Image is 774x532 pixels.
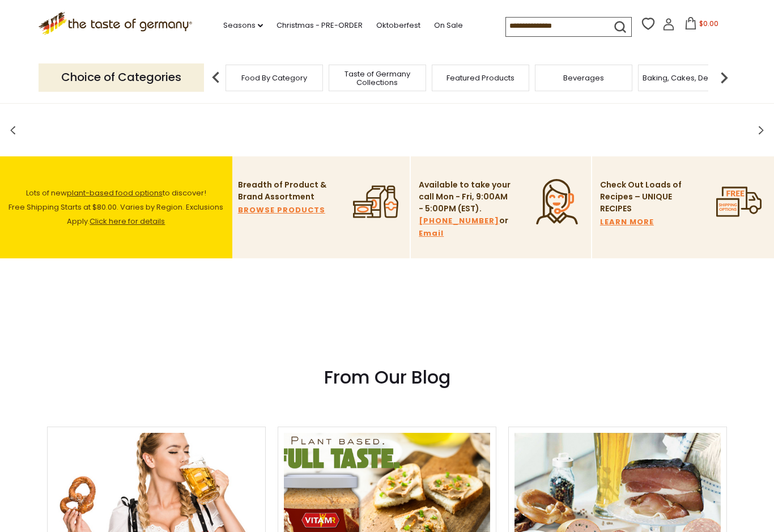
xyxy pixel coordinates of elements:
[332,70,423,87] a: Taste of Germany Collections
[600,179,682,215] p: Check Out Loads of Recipes – UNIQUE RECIPES
[205,66,227,89] img: previous arrow
[600,216,654,228] a: LEARN MORE
[277,19,363,32] a: Christmas - PRE-ORDER
[419,179,512,240] p: Available to take your call Mon - Fri, 9:00AM - 5:00PM (EST). or
[47,366,727,389] h3: From Our Blog
[434,19,463,32] a: On Sale
[563,74,604,82] a: Beverages
[376,19,420,32] a: Oktoberfest
[223,19,263,32] a: Seasons
[713,66,735,89] img: next arrow
[241,74,307,82] a: Food By Category
[8,188,223,227] span: Lots of new to discover! Free Shipping Starts at $80.00. Varies by Region. Exclusions Apply.
[238,204,325,216] a: BROWSE PRODUCTS
[90,216,165,227] a: Click here for details
[419,215,499,227] a: [PHONE_NUMBER]
[699,19,718,28] span: $0.00
[419,227,444,240] a: Email
[446,74,514,82] a: Featured Products
[643,74,730,82] a: Baking, Cakes, Desserts
[677,17,725,34] button: $0.00
[238,179,331,203] p: Breadth of Product & Brand Assortment
[67,188,163,198] a: plant-based food options
[39,63,204,91] p: Choice of Categories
